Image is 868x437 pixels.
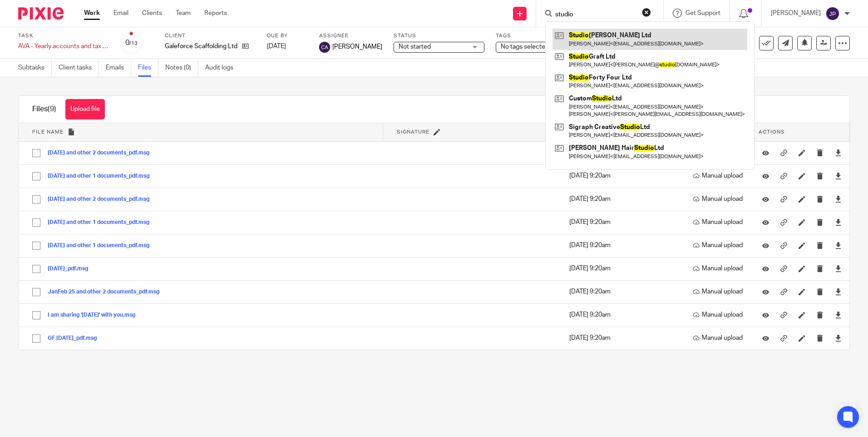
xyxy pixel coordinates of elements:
[205,59,240,77] a: Audit logs
[18,59,52,77] a: Subtasks
[32,104,56,114] h1: Files
[771,9,821,18] p: [PERSON_NAME]
[48,312,142,318] button: I am sharing '[DATE]' with you.msg
[18,7,64,20] img: Pixie
[48,105,56,113] span: (9)
[569,264,679,273] p: [DATE] 9:20am
[267,32,308,40] label: Due by
[569,194,679,204] p: [DATE] 9:20am
[693,264,745,273] p: Manual upload
[204,9,227,18] a: Reports
[48,243,156,249] button: [DATE] and other 1 documents_pdf.msg
[18,32,109,40] label: Task
[693,333,745,343] p: Manual upload
[569,241,679,250] p: [DATE] 9:20am
[28,307,45,324] input: Select
[125,38,138,48] div: 0
[835,148,842,157] a: Download
[28,260,45,278] input: Select
[129,41,138,46] small: /13
[48,335,104,342] button: GF [DATE]_pdf.msg
[693,194,745,204] p: Manual upload
[825,6,840,21] img: svg%3E
[48,196,156,203] button: [DATE] and other 2 documents_pdf.msg
[693,310,745,319] p: Manual upload
[394,32,484,40] label: Status
[496,32,587,40] label: Tags
[48,266,95,272] button: [DATE]_pdf.msg
[693,171,745,180] p: Manual upload
[835,194,842,204] a: Download
[113,9,128,18] a: Email
[267,43,286,50] span: [DATE]
[32,129,64,134] span: File name
[28,168,45,185] input: Select
[59,59,99,77] a: Client tasks
[165,59,198,77] a: Notes (0)
[835,333,842,343] a: Download
[569,287,679,296] p: [DATE] 9:20am
[28,330,45,347] input: Select
[569,333,679,343] p: [DATE] 9:20am
[569,310,679,319] p: [DATE] 9:20am
[138,59,158,77] a: Files
[84,9,100,18] a: Work
[28,191,45,208] input: Select
[835,218,842,227] a: Download
[176,9,191,18] a: Team
[835,310,842,319] a: Download
[48,150,156,156] button: [DATE] and other 2 documents_pdf.msg
[397,129,429,134] span: Signature
[65,99,105,119] button: Upload file
[18,42,109,51] div: AVA - Yearly accounts and tax return
[554,11,636,19] input: Search
[106,59,131,77] a: Emails
[319,42,330,53] img: svg%3E
[48,219,156,226] button: [DATE] and other 1 documents_pdf.msg
[28,214,45,231] input: Select
[399,44,431,50] span: Not started
[835,287,842,296] a: Download
[332,42,382,51] span: [PERSON_NAME]
[759,129,785,134] span: Actions
[165,42,237,51] p: Galeforce Scaffolding Ltd
[501,44,549,50] span: No tags selected
[319,32,382,40] label: Assignee
[569,171,679,180] p: [DATE] 9:20am
[48,289,166,295] button: JanFeb 25 and other 2 documents_pdf.msg
[693,287,745,296] p: Manual upload
[693,218,745,227] p: Manual upload
[693,241,745,250] p: Manual upload
[835,241,842,250] a: Download
[28,237,45,254] input: Select
[28,144,45,162] input: Select
[142,9,162,18] a: Clients
[48,173,156,179] button: [DATE] and other 1 documents_pdf.msg
[835,264,842,273] a: Download
[835,171,842,180] a: Download
[569,218,679,227] p: [DATE] 9:20am
[165,32,256,40] label: Client
[28,283,45,301] input: Select
[686,10,720,16] span: Get Support
[642,8,651,17] button: Clear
